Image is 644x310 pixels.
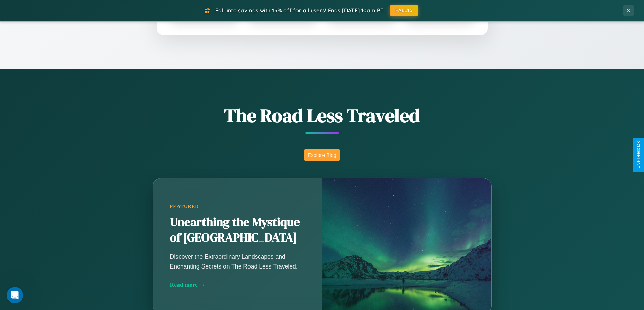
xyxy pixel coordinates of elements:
div: Give Feedback [636,141,641,169]
button: Explore Blog [304,149,340,161]
iframe: Intercom live chat [7,287,23,303]
div: Featured [170,204,305,209]
button: FALL15 [390,5,418,16]
p: Discover the Extraordinary Landscapes and Enchanting Secrets on The Road Less Traveled. [170,252,305,271]
h1: The Road Less Traveled [119,103,525,129]
span: Fall into savings with 15% off for all users! Ends [DATE] 10am PT. [215,7,385,14]
h2: Unearthing the Mystique of [GEOGRAPHIC_DATA] [170,215,305,246]
div: Read more → [170,281,305,288]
